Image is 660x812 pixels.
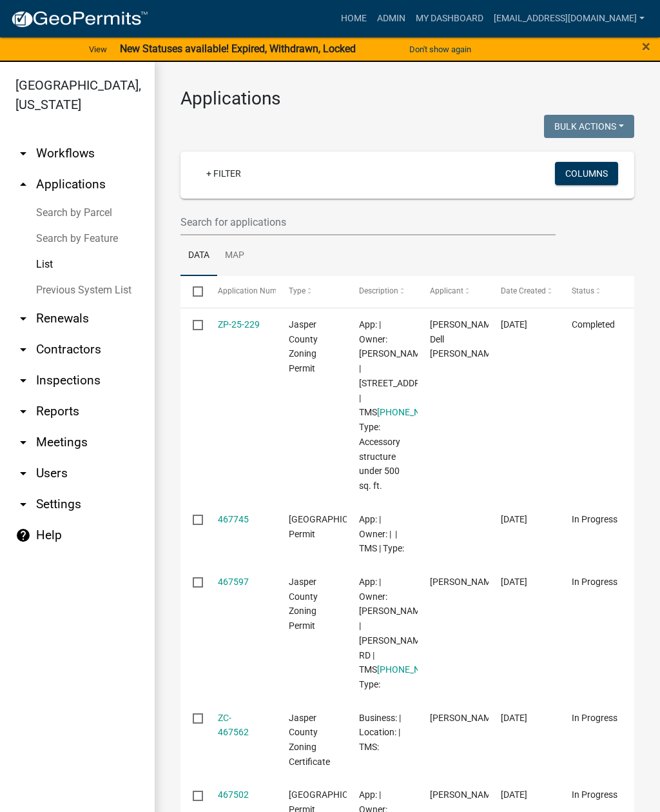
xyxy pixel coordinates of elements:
[84,39,112,60] a: View
[15,497,31,512] i: arrow_drop_down
[430,319,499,359] span: Lucy Dell Bryan
[404,39,476,60] button: Don't show again
[289,514,376,539] span: Jasper County Building Permit
[15,342,31,357] i: arrow_drop_down
[642,39,650,54] button: Close
[15,435,31,450] i: arrow_drop_down
[359,319,455,491] span: App: | Owner: BRYAN LUCY DELL | 380 MACEDONIA RD | TMS 038-00-03-004 | Type: Accessory structure ...
[359,577,455,689] span: App: | Owner: NETTLES NICHOLAS K | GRADY MIXON RD | TMS 051-00-07-005 | Type:
[218,514,249,524] a: 467745
[218,286,288,295] span: Application Number
[289,319,318,373] span: Jasper County Zoning Permit
[501,286,546,295] span: Date Created
[180,235,217,277] a: Data
[642,37,650,55] span: ×
[359,286,398,295] span: Description
[347,276,418,307] datatable-header-cell: Description
[180,209,556,235] input: Search for applications
[218,577,249,587] a: 467597
[377,407,453,417] a: [PHONE_NUMBER]
[180,88,634,110] h3: Applications
[359,713,401,753] span: Business: | Location: | TMS:
[205,276,276,307] datatable-header-cell: Application Number
[180,276,205,307] datatable-header-cell: Select
[15,528,31,543] i: help
[501,577,527,587] span: 08/21/2025
[430,577,499,587] span: Nicholas Nettles
[572,514,617,524] span: In Progress
[572,319,615,330] span: Completed
[489,6,650,31] a: [EMAIL_ADDRESS][DOMAIN_NAME]
[430,789,499,800] span: Preston Parfitt
[15,404,31,419] i: arrow_drop_down
[289,286,306,295] span: Type
[501,514,527,524] span: 08/22/2025
[217,235,252,277] a: Map
[555,162,618,185] button: Columns
[411,6,489,31] a: My Dashboard
[372,6,411,31] a: Admin
[501,319,527,330] span: 08/22/2025
[572,789,617,800] span: In Progress
[120,43,356,55] strong: New Statuses available! Expired, Withdrawn, Locked
[15,146,31,161] i: arrow_drop_down
[501,789,527,800] span: 08/21/2025
[289,713,330,767] span: Jasper County Zoning Certificate
[15,373,31,388] i: arrow_drop_down
[15,466,31,481] i: arrow_drop_down
[572,577,617,587] span: In Progress
[289,577,318,631] span: Jasper County Zoning Permit
[430,713,499,723] span: Lorrie Tauber
[218,789,249,800] a: 467502
[430,286,463,295] span: Applicant
[501,713,527,723] span: 08/21/2025
[418,276,489,307] datatable-header-cell: Applicant
[276,276,347,307] datatable-header-cell: Type
[218,319,260,330] a: ZP-25-229
[336,6,372,31] a: Home
[359,514,404,554] span: App: | Owner: | | TMS | Type:
[15,177,31,192] i: arrow_drop_up
[572,713,617,723] span: In Progress
[196,162,251,185] a: + Filter
[559,276,630,307] datatable-header-cell: Status
[544,115,634,138] button: Bulk Actions
[218,713,249,738] a: ZC- 467562
[15,311,31,326] i: arrow_drop_down
[572,286,594,295] span: Status
[377,664,453,675] a: [PHONE_NUMBER]
[489,276,559,307] datatable-header-cell: Date Created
